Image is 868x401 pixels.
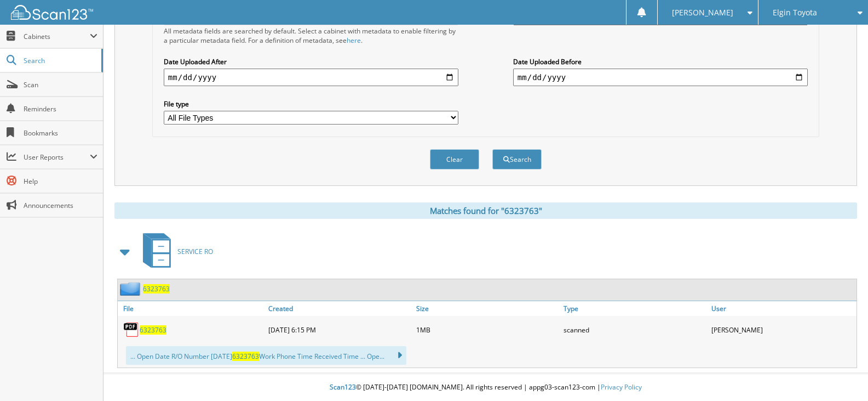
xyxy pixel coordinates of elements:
input: start [164,69,458,86]
span: 6323763 [232,352,259,361]
button: Search [492,149,542,170]
span: SERVICE RO [177,247,213,256]
div: [PERSON_NAME] [709,319,856,341]
span: Help [24,177,97,186]
div: © [DATE]-[DATE] [DOMAIN_NAME]. All rights reserved | appg03-scan123-com | [104,374,868,401]
span: [PERSON_NAME] [672,9,733,16]
a: User [709,301,856,316]
a: Size [413,301,561,316]
a: 6323763 [140,325,166,335]
span: Elgin Toyota [773,9,817,16]
a: Created [266,301,413,316]
div: ... Open Date R/O Number [DATE] Work Phone Time Received Time ... Ope... [126,346,406,365]
label: File type [164,99,458,109]
iframe: Chat Widget [813,348,868,401]
a: 6323763 [143,284,170,293]
span: Scan123 [330,382,356,392]
span: User Reports [24,153,90,162]
span: Reminders [24,104,97,114]
a: here [347,36,361,45]
span: Bookmarks [24,128,97,138]
a: Type [561,301,709,316]
div: [DATE] 6:15 PM [266,319,413,341]
label: Date Uploaded After [164,57,458,66]
img: scan123-logo-white.svg [11,5,93,20]
a: File [118,301,266,316]
button: Clear [430,149,479,170]
img: folder2.png [120,282,143,296]
a: Privacy Policy [601,382,642,392]
img: PDF.png [123,321,140,338]
span: Scan [24,80,97,89]
span: Cabinets [24,32,90,41]
label: Date Uploaded Before [513,57,808,66]
a: SERVICE RO [136,230,213,273]
div: Matches found for "6323763" [114,202,857,219]
span: Search [24,56,96,65]
div: 1MB [413,319,561,341]
div: scanned [561,319,709,341]
span: Announcements [24,201,97,210]
input: end [513,69,808,86]
div: All metadata fields are searched by default. Select a cabinet with metadata to enable filtering b... [164,26,458,45]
